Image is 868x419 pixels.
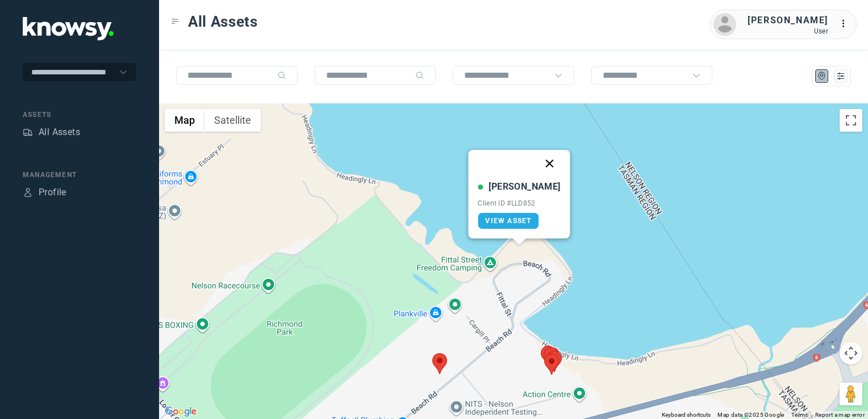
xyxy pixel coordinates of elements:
img: avatar.png [713,13,736,36]
div: Assets [23,110,136,120]
button: Map camera controls [840,342,862,364]
span: Map data ©2025 Google [717,412,784,418]
button: Show street map [165,109,205,132]
button: Drag Pegman onto the map to open Street View [840,383,862,405]
div: Management [23,170,136,180]
div: : [840,17,853,31]
div: Toggle Menu [171,18,179,26]
div: [PERSON_NAME] [748,14,828,27]
a: AssetsAll Assets [23,125,80,139]
button: Keyboard shortcuts [662,411,711,419]
span: View Asset [485,217,531,225]
img: Application Logo [23,17,114,40]
div: All Assets [39,125,80,139]
span: All Assets [188,11,258,32]
button: Toggle fullscreen view [840,109,862,132]
img: Google [162,404,199,419]
tspan: ... [840,19,852,28]
div: Client ID #LLD852 [478,199,560,207]
a: View Asset [478,213,539,229]
div: List [836,71,846,81]
div: : [840,17,853,32]
a: ProfileProfile [23,186,66,199]
div: Map [817,71,827,81]
div: Search [277,71,286,80]
button: Show satellite imagery [205,109,261,132]
div: Profile [39,186,66,199]
a: Terms (opens in new tab) [791,412,808,418]
button: Close [536,150,564,177]
div: [PERSON_NAME] [489,180,560,194]
a: Report a map error [815,412,865,418]
div: User [748,27,828,35]
div: Profile [23,187,33,198]
div: Assets [23,127,33,137]
a: Open this area in Google Maps (opens a new window) [162,404,199,419]
div: Search [415,71,424,80]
